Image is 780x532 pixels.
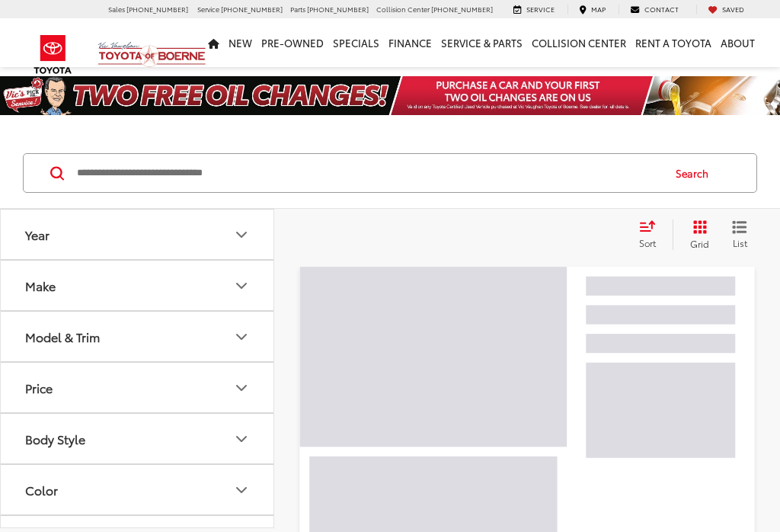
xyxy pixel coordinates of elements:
button: Body StyleBody Style [1,414,275,463]
div: Color [232,481,251,499]
a: New [224,18,257,67]
a: About [716,18,759,67]
span: Map [591,4,606,14]
div: Color [25,482,58,497]
a: Collision Center [527,18,631,67]
div: Body Style [232,430,251,448]
div: Model & Trim [25,329,100,344]
div: Year [232,226,251,244]
span: Sort [639,236,656,249]
button: PricePrice [1,363,275,412]
span: [PHONE_NUMBER] [307,4,369,14]
input: Search by Make, Model, or Keyword [75,155,661,191]
button: MakeMake [1,261,275,310]
a: Rent a Toyota [631,18,716,67]
span: Saved [722,4,744,14]
div: Body Style [25,431,85,446]
span: Service [197,4,219,14]
a: Finance [384,18,436,67]
button: List View [721,220,759,250]
button: Grid View [673,220,721,250]
div: Model & Trim [232,328,251,346]
span: [PHONE_NUMBER] [126,4,188,14]
span: Service [526,4,555,14]
div: Make [232,277,251,295]
a: My Saved Vehicles [696,5,756,14]
div: Year [25,227,50,242]
span: [PHONE_NUMBER] [431,4,493,14]
div: Make [25,278,56,293]
span: List [732,236,747,249]
button: YearYear [1,210,275,259]
img: Vic Vaughan Toyota of Boerne [97,41,206,68]
a: Contact [619,5,690,14]
span: Contact [644,4,679,14]
a: Specials [328,18,384,67]
a: Pre-Owned [257,18,328,67]
button: Search [661,154,730,192]
div: Price [25,380,53,395]
span: Parts [290,4,305,14]
button: ColorColor [1,465,275,514]
a: Home [203,18,224,67]
button: Select sort value [631,220,673,250]
button: Model & TrimModel & Trim [1,312,275,361]
span: Collision Center [376,4,430,14]
span: Sales [108,4,125,14]
a: Service [502,5,566,14]
div: Price [232,379,251,397]
a: Service & Parts: Opens in a new tab [436,18,527,67]
a: Map [567,5,617,14]
span: [PHONE_NUMBER] [221,4,283,14]
img: Toyota [24,30,82,79]
span: Grid [690,237,709,250]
